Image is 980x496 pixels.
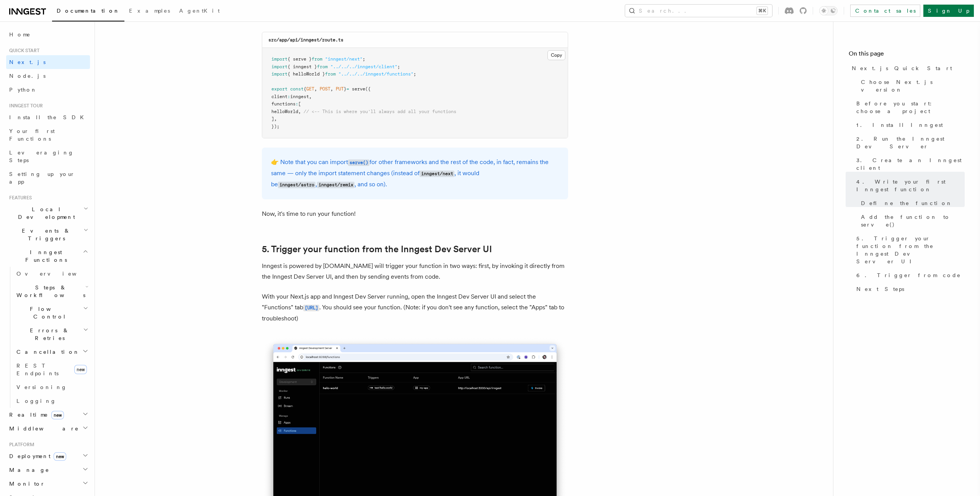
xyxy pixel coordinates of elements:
[52,2,124,21] a: Documentation
[9,87,37,93] span: Python
[298,109,301,114] span: ,
[179,8,220,14] span: AgentKit
[74,365,87,374] span: new
[348,158,369,166] a: serve()
[13,302,90,324] button: Flow Control
[850,5,920,17] a: Contact sales
[13,305,83,320] span: Flow Control
[6,103,43,109] span: Inngest tour
[271,86,287,92] span: export
[6,124,90,146] a: Your first Functions
[344,86,346,92] span: }
[849,49,965,61] h4: On this page
[853,175,965,196] a: 4. Write your first Inngest function
[853,282,965,296] a: Next Steps
[858,75,965,97] a: Choose Next.js version
[13,394,90,408] a: Logging
[547,50,565,60] button: Copy
[13,324,90,345] button: Errors & Retries
[6,110,90,124] a: Install the SDK
[271,157,559,190] p: 👉 Note that you can import for other frameworks and the rest of the code, in fact, remains the sa...
[856,271,961,279] span: 6. Trigger from code
[858,210,965,232] a: Add the function to serve()
[819,6,838,15] button: Toggle dark mode
[287,56,312,62] span: { serve }
[856,156,965,172] span: 3. Create an Inngest client
[6,477,90,491] button: Monitor
[6,463,90,477] button: Manage
[365,86,371,92] span: ({
[330,86,333,92] span: ,
[853,118,965,132] a: 1. Install Inngest
[317,64,328,69] span: from
[9,73,46,79] span: Node.js
[6,69,90,83] a: Node.js
[274,116,277,122] span: ,
[856,178,965,193] span: 4. Write your first Inngest function
[13,345,90,359] button: Cancellation
[6,224,90,245] button: Events & Triggers
[287,71,325,77] span: { helloWorld }
[6,425,79,432] span: Middleware
[625,5,772,17] button: Search...⌘K
[268,37,343,43] code: src/app/api/inngest/route.ts
[124,2,175,21] a: Examples
[6,227,83,242] span: Events & Triggers
[271,56,287,62] span: import
[271,94,287,99] span: client
[6,195,32,201] span: Features
[856,285,904,293] span: Next Steps
[13,284,85,299] span: Steps & Workflows
[16,363,59,376] span: REST Endpoints
[6,267,90,408] div: Inngest Functions
[16,384,67,390] span: Versioning
[13,327,83,342] span: Errors & Retries
[13,359,90,380] a: REST Endpointsnew
[287,64,317,69] span: { inngest }
[325,56,363,62] span: "inngest/next"
[57,8,120,14] span: Documentation
[6,55,90,69] a: Next.js
[296,101,298,107] span: :
[853,268,965,282] a: 6. Trigger from code
[346,86,349,92] span: =
[757,7,768,15] kbd: ⌘K
[298,101,301,107] span: [
[853,97,965,118] a: Before you start: choose a project
[9,59,46,65] span: Next.js
[861,213,965,228] span: Add the function to serve()
[6,408,90,422] button: Realtimenew
[16,271,95,277] span: Overview
[287,94,290,99] span: :
[363,56,365,62] span: ;
[6,480,45,488] span: Monitor
[271,101,296,107] span: functions
[13,348,80,356] span: Cancellation
[13,380,90,394] a: Versioning
[856,100,965,115] span: Before you start: choose a project
[853,153,965,175] a: 3. Create an Inngest client
[856,235,965,265] span: 5. Trigger your function from the Inngest Dev Server UI
[849,61,965,75] a: Next.js Quick Start
[9,171,75,185] span: Setting up your app
[413,71,416,77] span: ;
[278,182,315,188] code: inngest/astro
[348,159,369,166] code: serve()
[853,232,965,268] a: 5. Trigger your function from the Inngest Dev Server UI
[9,149,74,163] span: Leveraging Steps
[6,202,90,224] button: Local Development
[312,56,322,62] span: from
[6,48,39,54] span: Quick start
[6,205,83,221] span: Local Development
[13,281,90,302] button: Steps & Workflows
[853,132,965,153] a: 2. Run the Inngest Dev Server
[861,78,965,94] span: Choose Next.js version
[271,124,279,129] span: });
[314,86,317,92] span: ,
[6,248,83,264] span: Inngest Functions
[6,245,90,267] button: Inngest Functions
[306,86,314,92] span: GET
[317,182,354,188] code: inngest/remix
[858,196,965,210] a: Define the function
[303,305,319,311] code: [URL]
